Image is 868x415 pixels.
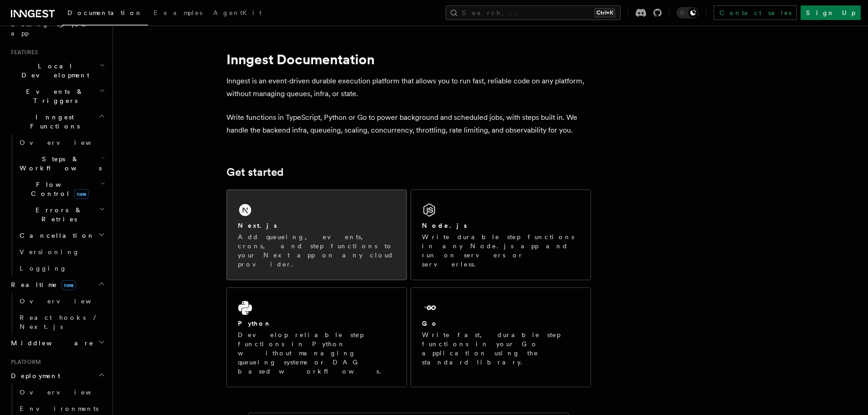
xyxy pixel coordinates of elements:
[16,293,107,309] a: Overview
[226,111,591,137] p: Write functions in TypeScript, Python or Go to power background and scheduled jobs, with steps bu...
[7,134,107,277] div: Inngest Functions
[20,248,80,256] span: Versioning
[7,293,107,335] div: Realtimenew
[20,265,67,272] span: Logging
[226,287,407,387] a: PythonDevelop reliable step functions in Python without managing queueing systems or DAG based wo...
[422,221,467,230] h2: Node.js
[16,180,100,198] span: Flow Control
[16,151,107,176] button: Steps & Workflows
[16,260,107,277] a: Logging
[238,232,395,269] p: Add queueing, events, crons, and step functions to your Next app on any cloud provider.
[226,190,407,280] a: Next.jsAdd queueing, events, crons, and step functions to your Next app on any cloud provider.
[213,9,262,16] span: AgentKit
[16,244,107,260] a: Versioning
[714,5,797,20] a: Contact sales
[226,51,591,67] h1: Inngest Documentation
[7,49,38,56] span: Features
[61,280,76,290] span: new
[74,189,89,199] span: new
[16,176,107,202] button: Flow Controlnew
[7,338,94,348] span: Middleware
[422,232,580,269] p: Write durable step functions in any Node.js app and run on servers or serverless.
[238,319,272,328] h2: Python
[411,190,591,280] a: Node.jsWrite durable step functions in any Node.js app and run on servers or serverless.
[16,205,99,224] span: Errors & Retries
[7,359,41,366] span: Platform
[7,61,99,80] span: Local Development
[20,389,113,396] span: Overview
[7,87,99,105] span: Events & Triggers
[677,7,699,18] button: Toggle dark mode
[422,330,580,367] p: Write fast, durable step functions in your Go application using the standard library.
[67,9,143,16] span: Documentation
[422,319,438,328] h2: Go
[154,9,202,16] span: Examples
[20,297,113,305] span: Overview
[20,314,100,330] span: React hooks / Next.js
[16,227,107,244] button: Cancellation
[446,5,621,20] button: Search...Ctrl+K
[208,3,267,25] a: AgentKit
[7,16,107,41] a: Setting up your app
[7,277,107,293] button: Realtimenew
[16,309,107,335] a: React hooks / Next.js
[411,287,591,387] a: GoWrite fast, durable step functions in your Go application using the standard library.
[7,368,107,384] button: Deployment
[62,3,148,26] a: Documentation
[20,139,113,146] span: Overview
[595,8,615,17] kbd: Ctrl+K
[7,113,98,131] span: Inngest Functions
[226,75,591,100] p: Inngest is an event-driven durable execution platform that allows you to run fast, reliable code ...
[16,384,107,400] a: Overview
[16,154,102,173] span: Steps & Workflows
[7,335,107,351] button: Middleware
[7,109,107,134] button: Inngest Functions
[7,280,76,289] span: Realtime
[16,202,107,227] button: Errors & Retries
[7,83,107,109] button: Events & Triggers
[148,3,208,25] a: Examples
[7,58,107,83] button: Local Development
[238,221,277,230] h2: Next.js
[801,5,861,20] a: Sign Up
[16,134,107,151] a: Overview
[7,371,60,380] span: Deployment
[238,330,395,376] p: Develop reliable step functions in Python without managing queueing systems or DAG based workflows.
[16,231,95,240] span: Cancellation
[226,166,283,179] a: Get started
